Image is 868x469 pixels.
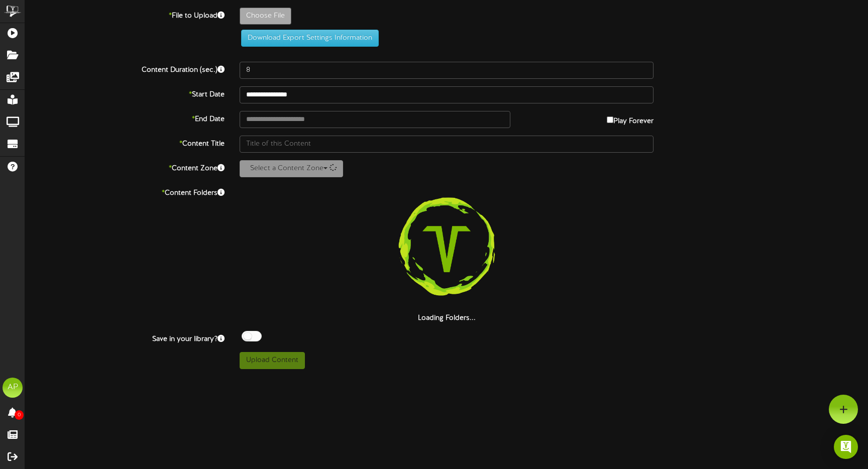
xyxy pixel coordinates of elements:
[15,410,24,420] span: 0
[382,185,511,313] img: loading-spinner-3.png
[18,185,232,198] label: Content Folders
[240,160,343,177] button: Select a Content Zone
[18,8,232,21] label: File to Upload
[607,111,654,127] label: Play Forever
[18,111,232,125] label: End Date
[607,116,613,123] input: Play Forever
[18,136,232,149] label: Content Title
[18,62,232,75] label: Content Duration (sec.)
[18,331,232,344] label: Save in your library?
[418,314,476,322] strong: Loading Folders...
[240,136,654,153] input: Title of this Content
[240,352,305,369] button: Upload Content
[18,86,232,100] label: Start Date
[18,160,232,174] label: Content Zone
[241,30,379,47] button: Download Export Settings Information
[834,435,858,459] div: Open Intercom Messenger
[3,378,23,398] div: AP
[236,34,379,42] a: Download Export Settings Information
